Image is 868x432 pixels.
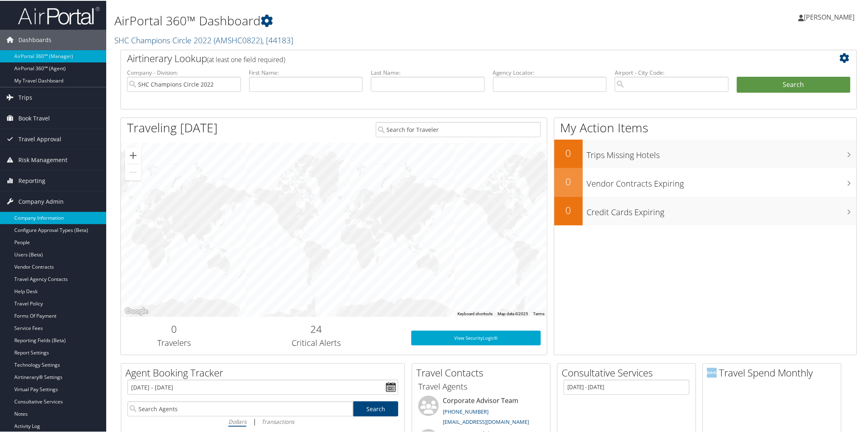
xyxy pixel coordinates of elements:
a: 0Vendor Contracts Expiring [554,167,857,196]
span: Trips [18,87,32,107]
a: Terms (opens in new tab) [533,311,544,315]
i: Dollars [228,417,246,425]
span: Dashboards [18,29,51,49]
input: Search Agents [127,401,353,416]
h3: Credit Cards Expiring [587,202,857,217]
span: ( AMSHC0822 ) [214,34,262,45]
label: First Name: [249,68,363,76]
a: Open this area in Google Maps (opens a new window) [123,305,150,316]
h3: Travel Agents [418,380,544,392]
h3: Vendor Contracts Expiring [587,173,857,189]
a: 0Trips Missing Hotels [554,139,857,167]
span: Travel Approval [18,128,61,149]
label: Airport - City Code: [615,68,729,76]
a: Search [353,401,399,416]
h2: Airtinerary Lookup [127,51,789,65]
h2: 0 [554,174,583,188]
h2: Travel Spend Monthly [707,365,841,379]
div: | [127,416,398,426]
a: [EMAIL_ADDRESS][DOMAIN_NAME] [443,417,529,425]
a: 0Credit Cards Expiring [554,196,857,225]
h2: 0 [554,203,583,216]
label: Company - Division: [127,68,241,76]
a: View SecurityLogic® [411,330,541,345]
img: domo-logo.png [707,367,717,377]
img: airportal-logo.png [18,5,100,24]
span: [PERSON_NAME] [804,12,855,21]
button: Search [737,76,851,92]
h3: Critical Alerts [234,336,399,348]
a: [PHONE_NUMBER] [443,407,489,414]
h2: Consultative Services [562,365,696,379]
button: Zoom in [125,147,141,163]
label: Agency Locator: [493,68,607,76]
span: Company Admin [18,191,64,211]
h2: 24 [234,321,399,335]
h1: My Action Items [554,118,857,136]
span: (at least one field required) [207,54,285,63]
h2: 0 [554,145,583,159]
h2: Agent Booking Tracker [125,365,404,379]
img: Google [123,305,150,316]
h2: 0 [127,321,221,335]
a: SHC Champions Circle 2022 [114,34,293,45]
h1: AirPortal 360™ Dashboard [114,11,614,29]
span: Map data ©2025 [498,311,528,315]
i: Transactions [261,417,294,425]
span: Reporting [18,170,45,190]
span: Book Travel [18,107,50,128]
h3: Travelers [127,336,221,348]
a: [PERSON_NAME] [799,4,863,29]
h2: Travel Contacts [416,365,550,379]
button: Keyboard shortcuts [457,310,493,316]
label: Last Name: [371,68,485,76]
h3: Trips Missing Hotels [587,145,857,160]
li: Corporate Advisor Team [414,395,548,428]
span: , [ 44183 ] [262,34,293,45]
input: Search for Traveler [376,121,541,136]
span: Risk Management [18,149,67,169]
h1: Traveling [DATE] [127,118,218,136]
button: Zoom out [125,163,141,180]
